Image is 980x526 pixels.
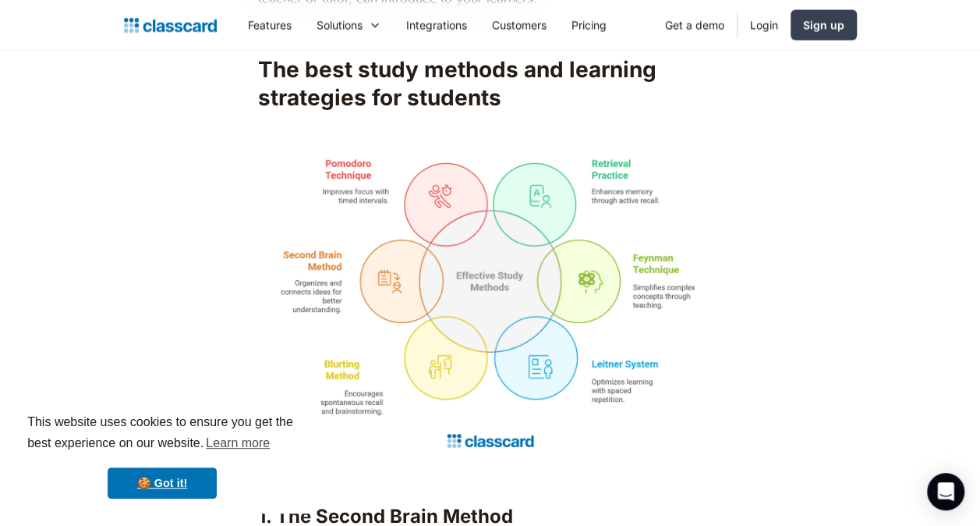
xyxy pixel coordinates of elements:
[479,7,559,42] a: Customers
[317,16,363,33] div: Solutions
[235,7,304,42] a: Features
[27,413,297,455] span: This website uses cookies to ensure you get the best experience on our website.
[108,467,217,499] a: dismiss cookie message
[927,473,964,510] div: Open Intercom Messenger
[258,55,656,110] strong: The best study methods and learning strategies for students
[738,7,791,42] a: Login
[203,432,272,455] a: learn more about cookies
[12,398,312,514] div: cookieconsent
[258,467,723,489] p: ‍
[653,7,737,42] a: Get a demo
[304,7,394,42] div: Solutions
[394,7,479,42] a: Integrations
[559,7,619,42] a: Pricing
[258,149,723,460] img: the best study methods and learning strategies for students
[803,16,844,33] div: Sign up
[124,14,217,36] a: home
[258,119,723,141] p: ‍
[791,9,857,40] a: Sign up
